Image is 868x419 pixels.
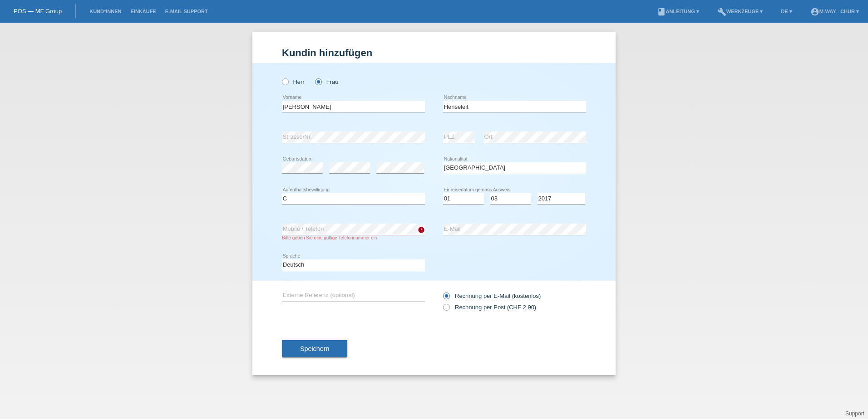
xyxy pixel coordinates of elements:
button: Speichern [282,340,347,357]
a: Support [845,410,864,417]
h1: Kundin hinzufügen [282,47,586,58]
a: Kund*innen [85,9,126,14]
a: bookAnleitung ▾ [652,9,704,14]
div: Bitte geben Sie eine gültige Telefonnummer ein [282,235,425,240]
a: account_circlem-way - Chur ▾ [806,9,863,14]
a: DE ▾ [776,9,796,14]
a: POS — MF Group [14,8,62,15]
span: Speichern [300,345,329,352]
label: Rechnung per Post (CHF 2.90) [443,304,536,311]
a: buildWerkzeuge ▾ [713,9,768,14]
label: Rechnung per E-Mail (kostenlos) [443,292,541,299]
label: Frau [315,78,338,85]
input: Herr [282,78,288,84]
i: build [717,7,726,16]
i: book [657,7,666,16]
a: E-Mail Support [161,9,212,14]
input: Rechnung per E-Mail (kostenlos) [443,292,449,304]
i: account_circle [810,7,819,16]
label: Herr [282,78,305,85]
a: Einkäufe [126,9,160,14]
input: Frau [315,78,321,84]
i: error [418,226,425,234]
input: Rechnung per Post (CHF 2.90) [443,304,449,315]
